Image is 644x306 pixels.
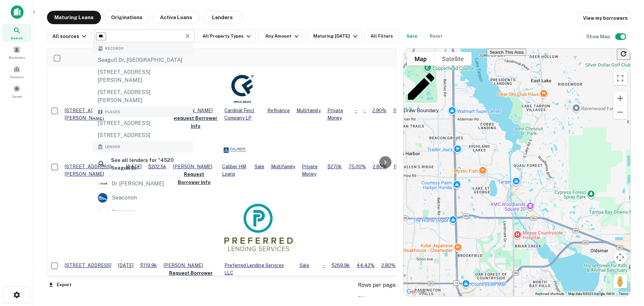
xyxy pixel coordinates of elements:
p: [STREET_ADDRESS][PERSON_NAME] [65,163,119,178]
p: $270k [327,163,342,170]
div: seacomm [112,193,137,203]
div: Cardinal Fincl Company LP [224,71,260,122]
span: Saved [12,94,22,99]
a: Saved [2,82,32,100]
button: Maturing [DATE] [308,30,362,43]
span: 75.00% [348,164,366,169]
button: Reload search area [617,49,630,60]
img: picture [98,207,107,217]
a: Borrowers [2,43,32,61]
button: Maturing Loans [47,11,101,24]
div: This loan purpose was for refinancing [267,107,290,114]
p: Rows per page: [358,281,396,289]
span: Borrowers [9,55,25,60]
button: Request Borrower Info [173,170,215,186]
button: Lenders [202,11,243,24]
p: 1925 [393,163,404,170]
h6: See all lenders for " 4520 Seagull Dr " [111,156,187,172]
div: [STREET_ADDRESS] [92,117,193,129]
div: [STREET_ADDRESS][PERSON_NAME] [92,66,193,86]
div: Caliber HM Loans [222,137,248,178]
button: All Property Types [197,30,256,43]
a: View my borrowers [578,12,631,24]
span: - [364,108,366,113]
p: 2.80% [373,163,387,170]
div: 50 [358,295,396,303]
div: Maturing [DATE] [313,32,359,40]
button: Toggle fullscreen view [613,72,627,85]
div: seagull dr, [GEOGRAPHIC_DATA] [92,54,193,66]
button: Export [47,280,73,290]
p: $269.9k [331,262,350,269]
img: picture [98,179,107,188]
p: 1935 [393,107,404,114]
button: Active Loans [153,11,200,24]
img: Google [405,288,427,296]
a: seacomm [92,191,193,205]
h6: Show Map [586,33,611,40]
p: Draw Boundary [404,69,439,114]
button: Search This Area [487,49,526,56]
button: Request Borrower Info [164,269,218,285]
div: [STREET_ADDRESS][PERSON_NAME] [92,86,193,106]
button: All sources [47,30,91,43]
span: Places [105,109,120,115]
button: Any Amount [258,30,305,43]
button: Clear [183,31,192,41]
button: Reset [425,30,447,43]
p: [DATE] [118,262,133,269]
div: Preferred Lending Services LLC [224,193,293,276]
p: Private Money [327,107,348,122]
button: Map camera controls [613,251,627,264]
p: - [355,107,357,114]
span: Records [105,46,124,51]
a: Search [2,24,32,42]
p: [STREET_ADDRESS][PERSON_NAME] [65,107,124,122]
div: [STREET_ADDRESS] [92,129,193,141]
a: Terms (opens in new tab) [619,292,628,296]
p: Private Money [302,163,321,178]
button: Show street map [407,52,434,65]
span: Lender [105,144,120,150]
p: Multifamily [271,163,295,170]
img: picture [224,193,293,262]
button: Request Borrower Info [173,114,218,130]
button: Show satellite imagery [434,52,472,65]
span: Search [11,35,23,41]
div: Sale [300,262,309,269]
a: Open this area in Google Maps (opens a new window) [405,288,427,296]
div: 0 0 [404,49,630,296]
iframe: Chat Widget [610,252,644,285]
div: Sale [255,163,264,170]
button: All Filters [365,30,398,43]
p: [PERSON_NAME] [173,163,215,170]
div: All sources [52,32,88,40]
p: [PERSON_NAME] [164,262,218,269]
a: seasense [92,205,193,219]
button: Zoom out [613,105,627,119]
p: $119.9k [140,262,157,269]
span: Contacts [10,74,23,80]
button: Originations [104,11,150,24]
img: picture [222,137,248,163]
p: [STREET_ADDRESS] [65,262,111,269]
img: picture [98,193,107,203]
div: seasense [112,207,136,217]
p: [PERSON_NAME] [173,107,218,114]
span: 44.42% [357,263,375,268]
p: Multifamily [297,107,321,114]
img: capitalize-icon.png [11,5,23,19]
a: Contacts [2,63,32,81]
img: picture [224,71,260,107]
button: Save your search to get updates of matches that match your search criteria. [401,30,423,43]
div: dr [PERSON_NAME] [112,179,164,189]
button: Keyboard shortcuts [535,292,564,296]
p: 2.90% [372,107,386,114]
span: Map data ©2025 Google, INEGI [568,292,615,296]
a: dr [PERSON_NAME] [92,177,193,191]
